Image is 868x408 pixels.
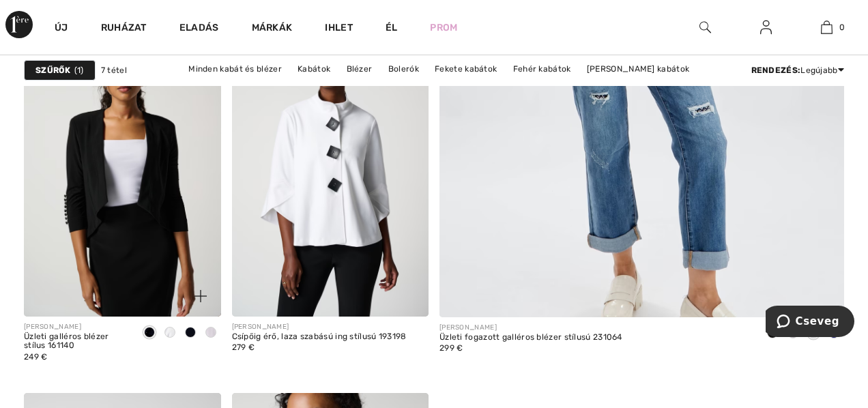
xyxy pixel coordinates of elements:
a: 0 [797,19,856,35]
a: [PERSON_NAME] kabátok [349,78,465,96]
div: Üzleti fogazott galléros blézer stílusú 231064 [439,333,622,343]
a: Él [386,20,398,35]
div: [PERSON_NAME] [439,323,622,333]
a: Márkák [252,22,293,36]
div: Black [762,323,783,345]
font: Legújabb [751,65,838,75]
a: Kabátok [291,60,337,78]
div: [PERSON_NAME] [232,322,407,332]
img: Üzleti galléros blézer stílus 161140. Fekete [24,21,221,317]
img: plus_v2.svg [194,290,207,302]
span: 279 € [232,343,255,352]
strong: Rendezés: [751,65,801,75]
div: Üzleti galléros blézer stílus 161140 [24,332,128,351]
a: Sign In [749,19,783,36]
img: Keresés a weboldalon [699,19,711,35]
div: [PERSON_NAME] [24,322,128,332]
a: Prom [430,20,457,35]
div: Mother of pearl [201,322,221,345]
span: 299 € [439,343,463,353]
strong: Szűrők [35,64,71,76]
span: 1 [74,64,84,76]
img: Az én táskám [821,19,833,35]
a: Ruházat [101,22,147,36]
span: 0 [839,21,845,33]
a: Új [55,22,68,36]
a: Fehér kabátok [506,60,578,78]
a: Fekete kabátok [428,60,504,78]
span: 7 tétel [101,64,127,76]
span: Ihlet [325,22,353,36]
div: Vanilla [160,322,180,345]
a: [PERSON_NAME] kabátok [580,60,696,78]
span: 249 € [24,352,48,362]
a: Minden kabát és blézer [182,60,289,78]
a: Kék kabátok [467,78,529,96]
div: Black [139,322,160,345]
div: Midnight Blue 40 [180,322,201,345]
a: Eladás [179,22,219,36]
img: 1ère sugárút [5,11,33,38]
a: Bolerók [381,60,426,78]
iframe: Opens a widget where you can chat to one of our agents [766,306,854,340]
img: Csípőig érő, laza szabású ing stílusú 193198. Vanília 30 [232,21,429,317]
img: Saját adataim [760,19,772,35]
a: Blézer [340,60,379,78]
div: Csípőig érő, laza szabású ing stílusú 193198 [232,332,407,342]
